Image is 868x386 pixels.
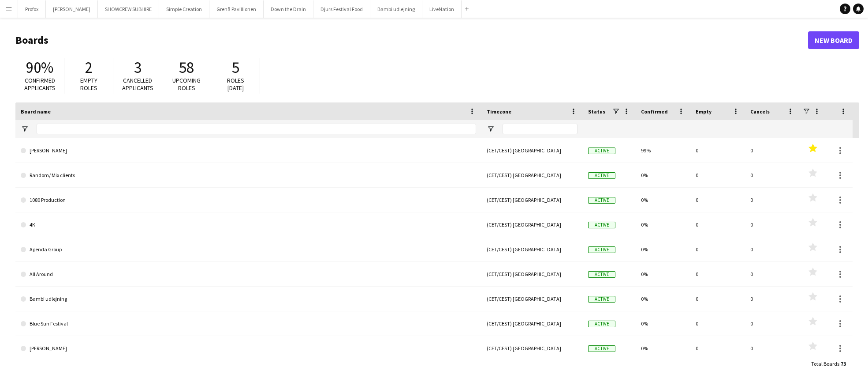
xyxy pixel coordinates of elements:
[841,360,846,367] span: 73
[811,355,846,372] div: :
[232,58,239,77] span: 5
[179,58,194,77] span: 58
[636,311,690,336] div: 0%
[80,76,97,92] span: Empty roles
[690,287,745,311] div: 0
[37,124,476,134] input: Board name Filter Input
[98,0,159,18] button: SHOWCREW SUBHIRE
[21,336,476,361] a: [PERSON_NAME]
[588,296,615,303] span: Active
[21,237,476,262] a: Agenda Group
[481,163,583,187] div: (CET/CEST) [GEOGRAPHIC_DATA]
[588,246,615,253] span: Active
[588,345,615,352] span: Active
[690,262,745,286] div: 0
[745,212,800,237] div: 0
[690,138,745,163] div: 0
[636,163,690,187] div: 0%
[481,262,583,286] div: (CET/CEST) [GEOGRAPHIC_DATA]
[588,321,615,327] span: Active
[481,188,583,212] div: (CET/CEST) [GEOGRAPHIC_DATA]
[313,0,370,18] button: Djurs Festival Food
[503,124,577,134] input: Timezone Filter Input
[636,138,690,163] div: 99%
[122,76,153,92] span: Cancelled applicants
[745,287,800,311] div: 0
[21,311,476,336] a: Blue Sun Festival
[422,0,462,18] button: LiveNation
[636,287,690,311] div: 0%
[21,287,476,311] a: Bambi udlejning
[227,76,244,92] span: Roles [DATE]
[690,336,745,360] div: 0
[750,108,770,115] span: Cancels
[18,0,46,18] button: Profox
[21,138,476,163] a: [PERSON_NAME]
[481,287,583,311] div: (CET/CEST) [GEOGRAPHIC_DATA]
[209,0,264,18] button: Grenå Pavillionen
[85,58,93,77] span: 2
[21,188,476,212] a: 1080 Production
[588,222,615,228] span: Active
[588,271,615,278] span: Active
[636,336,690,360] div: 0%
[134,58,142,77] span: 3
[588,197,615,204] span: Active
[264,0,313,18] button: Down the Drain
[21,125,29,133] button: Open Filter Menu
[487,125,495,133] button: Open Filter Menu
[588,172,615,179] span: Active
[21,163,476,188] a: Random/ Mix clients
[808,31,859,49] a: New Board
[745,188,800,212] div: 0
[636,188,690,212] div: 0%
[745,237,800,261] div: 0
[481,138,583,163] div: (CET/CEST) [GEOGRAPHIC_DATA]
[21,108,51,115] span: Board name
[481,336,583,360] div: (CET/CEST) [GEOGRAPHIC_DATA]
[690,188,745,212] div: 0
[636,212,690,237] div: 0%
[690,237,745,261] div: 0
[745,336,800,360] div: 0
[588,148,615,154] span: Active
[481,212,583,237] div: (CET/CEST) [GEOGRAPHIC_DATA]
[745,262,800,286] div: 0
[690,163,745,187] div: 0
[24,76,56,92] span: Confirmed applicants
[588,108,605,115] span: Status
[15,34,808,47] h1: Boards
[159,0,209,18] button: Simple Creation
[46,0,98,18] button: [PERSON_NAME]
[636,237,690,261] div: 0%
[172,76,201,92] span: Upcoming roles
[481,237,583,261] div: (CET/CEST) [GEOGRAPHIC_DATA]
[370,0,422,18] button: Bambi udlejning
[636,262,690,286] div: 0%
[811,360,839,367] span: Total Boards
[745,138,800,163] div: 0
[26,58,53,77] span: 90%
[21,262,476,287] a: All Around
[745,311,800,336] div: 0
[696,108,712,115] span: Empty
[745,163,800,187] div: 0
[21,212,476,237] a: 4K
[690,212,745,237] div: 0
[641,108,668,115] span: Confirmed
[481,311,583,336] div: (CET/CEST) [GEOGRAPHIC_DATA]
[690,311,745,336] div: 0
[487,108,511,115] span: Timezone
